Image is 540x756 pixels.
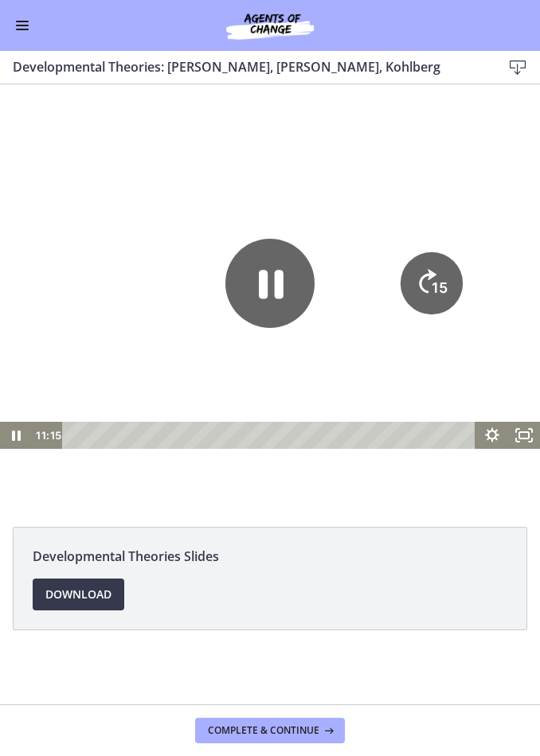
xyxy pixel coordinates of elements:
button: Skip ahead 15 seconds [401,168,463,230]
h3: Developmental Theories: [PERSON_NAME], [PERSON_NAME], Kohlberg [13,57,476,76]
tspan: 15 [432,195,448,212]
img: Agents of Change [190,10,350,41]
span: Download [45,585,112,604]
span: Developmental Theories Slides [33,547,507,566]
button: Enable menu [13,16,32,35]
div: Playbar [74,337,468,364]
button: Complete & continue [195,718,345,743]
a: Download [33,579,124,610]
button: Pause [225,154,315,244]
button: Fullscreen [508,337,540,364]
button: Show settings menu [476,337,508,364]
span: Complete & continue [208,724,319,737]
